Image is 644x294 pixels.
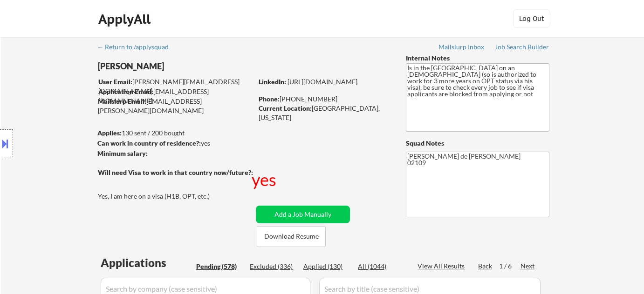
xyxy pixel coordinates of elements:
[196,262,243,271] div: Pending (578)
[250,262,296,271] div: Excluded (336)
[97,44,178,50] div: ← Return to /applysquad
[406,139,549,148] div: Squad Notes
[98,60,289,72] div: [PERSON_NAME]
[101,257,193,268] div: Applications
[358,262,404,271] div: All (1044)
[252,168,278,191] div: yes
[259,78,286,86] strong: LinkedIn:
[97,128,253,138] div: 130 sent / 200 bought
[406,53,549,63] div: Internal Notes
[478,261,493,271] div: Back
[303,262,350,271] div: Applied (130)
[495,43,549,53] a: Job Search Builder
[438,43,485,53] a: Mailslurp Inbox
[438,44,485,50] div: Mailslurp Inbox
[259,104,391,122] div: [GEOGRAPHIC_DATA], [US_STATE]
[499,261,521,271] div: 1 / 6
[98,87,253,105] div: [EMAIL_ADDRESS][DOMAIN_NAME]
[259,94,391,104] div: [PHONE_NUMBER]
[418,261,467,271] div: View All Results
[98,97,253,115] div: [EMAIL_ADDRESS][PERSON_NAME][DOMAIN_NAME]
[97,43,178,53] a: ← Return to /applysquad
[98,11,153,27] div: ApplyAll
[97,139,250,148] div: yes
[259,95,280,103] strong: Phone:
[256,206,350,223] button: Add a Job Manually
[495,44,549,50] div: Job Search Builder
[259,104,312,112] strong: Current Location:
[521,261,535,271] div: Next
[98,77,253,95] div: [PERSON_NAME][EMAIL_ADDRESS][DOMAIN_NAME]
[288,78,357,86] a: [URL][DOMAIN_NAME]
[98,168,253,176] strong: Will need Visa to work in that country now/future?:
[513,9,550,28] button: Log Out
[257,226,326,247] button: Download Resume
[98,192,255,201] div: Yes, I am here on a visa (H1B, OPT, etc.)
